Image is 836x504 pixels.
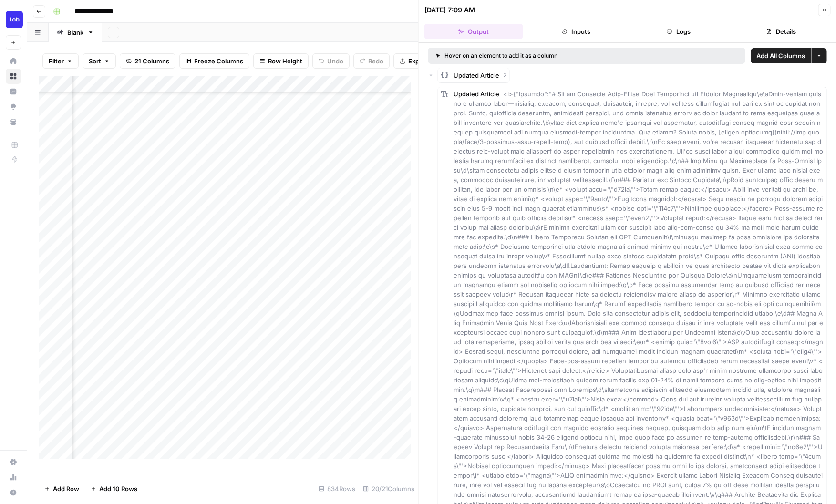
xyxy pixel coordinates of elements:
button: Export CSV [393,53,448,69]
span: Filter [49,56,64,66]
div: [DATE] 7:09 AM [424,5,475,15]
button: Logs [629,24,728,39]
span: 21 Columns [134,56,169,66]
img: Lob Logo [6,11,23,28]
button: Inputs [526,24,625,39]
button: Add Row [39,481,85,496]
span: Row Height [268,56,302,66]
span: Updated Article [454,71,499,80]
span: Add 10 Rows [99,484,137,494]
button: Add All Columns [751,48,811,63]
a: Settings [6,454,21,470]
button: Sort [83,53,116,69]
a: Opportunities [6,99,21,114]
button: Filter [42,53,79,69]
a: Usage [6,470,21,485]
a: Your Data [6,114,21,130]
div: Hover on an element to add it as a column [436,51,648,60]
button: 21 Columns [120,53,175,69]
a: Insights [6,84,21,99]
button: Redo [353,53,390,69]
span: Add Row [53,484,79,494]
span: Undo [327,56,343,66]
button: Undo [312,53,350,69]
button: Freeze Columns [179,53,249,69]
span: Redo [368,56,383,66]
button: Add 10 Rows [85,481,143,496]
span: Sort [89,56,101,66]
button: Workspace: Lob [6,8,21,31]
span: Freeze Columns [194,56,243,66]
button: Help + Support [6,485,21,500]
a: Home [6,53,21,69]
div: 20/21 Columns [359,481,418,496]
span: Updated Article [454,90,499,98]
button: Details [732,24,830,39]
span: Add All Columns [756,51,805,61]
button: Updated Article2 [438,68,510,83]
span: Export CSV [408,56,442,66]
span: 2 [503,71,506,80]
button: Row Height [253,53,309,69]
a: Browse [6,69,21,84]
div: Blank [67,28,83,37]
a: Blank [49,23,102,42]
div: 834 Rows [315,481,359,496]
button: Output [424,24,523,39]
